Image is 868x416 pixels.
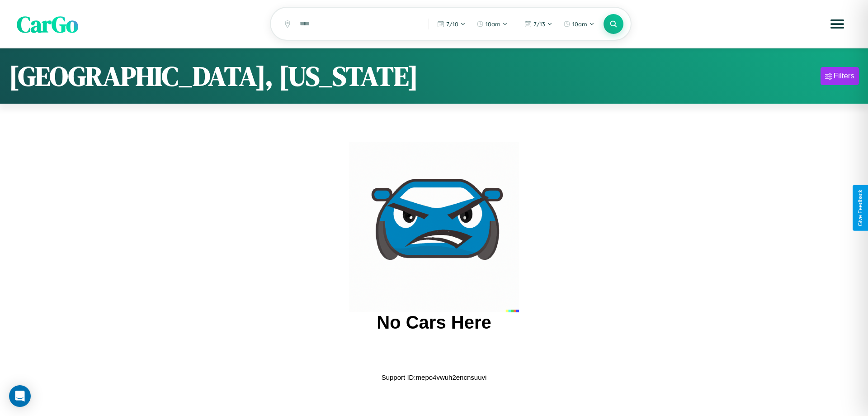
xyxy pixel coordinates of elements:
[446,20,458,28] span: 7 / 10
[520,17,557,31] button: 7/13
[382,371,487,383] p: Support ID: mepo4vwuh2encnsuuvi
[533,20,545,28] span: 7 / 13
[559,17,599,31] button: 10am
[433,17,470,31] button: 7/10
[472,17,512,31] button: 10am
[349,142,519,312] img: car
[17,8,78,39] span: CarGo
[857,190,863,226] div: Give Feedback
[9,57,418,95] h1: [GEOGRAPHIC_DATA], [US_STATE]
[486,20,500,28] span: 10am
[9,385,31,407] div: Open Intercom Messenger
[572,20,587,28] span: 10am
[825,11,850,37] button: Open menu
[821,67,859,85] button: Filters
[834,72,854,81] div: Filters
[377,312,491,333] h2: No Cars Here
